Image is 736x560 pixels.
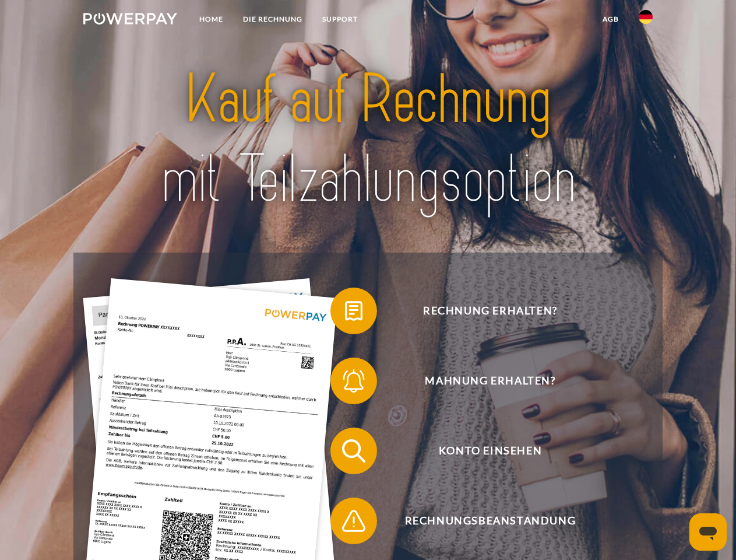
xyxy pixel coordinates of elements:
a: Home [189,9,233,30]
img: de [639,10,653,24]
button: Rechnung erhalten? [330,288,633,334]
img: qb_bill.svg [339,296,368,325]
span: Konto einsehen [347,428,633,474]
a: SUPPORT [312,9,368,30]
img: title-powerpay_de.svg [111,56,625,223]
img: logo-powerpay-white.svg [83,13,177,24]
a: agb [593,9,629,30]
img: qb_bell.svg [339,366,368,395]
span: Mahnung erhalten? [347,358,633,404]
span: Rechnung erhalten? [347,288,633,334]
span: Rechnungsbeanstandung [347,498,633,544]
a: DIE RECHNUNG [233,9,312,30]
button: Konto einsehen [330,428,633,474]
img: qb_search.svg [339,436,368,466]
img: qb_warning.svg [339,506,368,535]
button: Mahnung erhalten? [330,358,633,404]
iframe: Schaltfläche zum Öffnen des Messaging-Fensters [689,513,727,551]
button: Rechnungsbeanstandung [330,498,633,544]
